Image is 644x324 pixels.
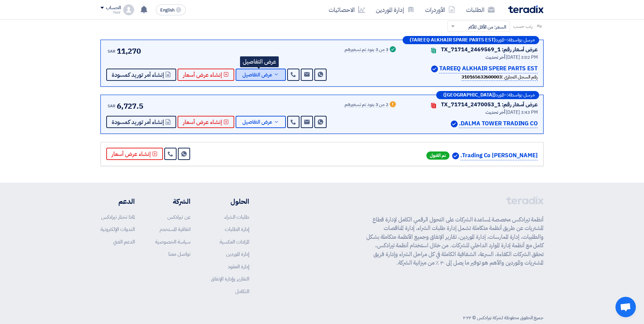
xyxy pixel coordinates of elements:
[156,4,186,15] button: English
[366,215,544,267] p: أنظمة تيرادكس مخصصة لمساعدة الشركات على التحول الرقمي الكامل لإدارة قطاع المشتريات عن طريق أنظمة ...
[323,2,370,18] a: الاحصائيات
[112,72,164,77] span: إنشاء أمر توريد كمسودة
[100,226,135,233] a: الندوات الإلكترونية
[443,93,496,97] b: ([GEOGRAPHIC_DATA])
[507,38,535,42] span: مرسل بواسطة:
[506,109,538,116] span: [DATE] 3:43 PM
[410,38,496,42] b: (TAREEQ ALKHAIR SPARE PARTS EST)
[106,69,176,81] button: إنشاء أمر توريد كمسودة
[345,102,388,108] div: 2 من 3 بنود تم تسعيرهم
[461,73,538,81] div: رقم السجل التجاري :
[468,23,506,31] span: السعر: من الأقل للأكثر
[485,109,505,116] span: أخر تحديث
[117,101,143,112] span: 6,727.5
[112,120,164,125] span: إنشاء أمر توريد كمسودة
[224,213,249,221] a: طلبات الشراء
[370,2,420,18] a: إدارة الموردين
[160,226,190,233] a: اتفاقية المستخدم
[168,250,190,258] a: تواصل معنا
[242,120,272,125] span: عرض التفاصيل
[178,116,234,128] button: إنشاء عرض أسعار
[426,151,449,160] span: تم القبول
[167,213,190,221] a: عن تيرادكس
[117,46,141,57] span: 11,270
[615,297,636,317] div: Open chat
[506,54,538,61] span: [DATE] 3:02 PM
[160,8,174,13] span: English
[513,23,533,30] span: رتب حسب
[155,238,190,246] a: سياسة الخصوصية
[461,2,500,18] a: الطلبات
[108,48,115,54] span: SAR
[108,103,115,109] span: SAR
[220,238,249,246] a: المزادات العكسية
[113,238,135,246] a: الدعم الفني
[345,47,388,53] div: 3 من 3 بنود تم تسعيرهم
[100,196,135,206] li: الدعم
[242,72,272,77] span: عرض التفاصيل
[459,119,538,128] p: DALMA TOWER TRADING CO.
[211,196,249,206] li: الحلول
[452,152,459,159] img: Verified Account
[183,72,222,77] span: إنشاء عرض أسعار
[155,196,190,206] li: الشركة
[507,93,535,97] span: مرسل بواسطة:
[240,56,279,67] div: عرض التفاصيل
[106,116,176,128] button: إنشاء أمر توريد كمسودة
[226,250,249,258] a: إدارة الموردين
[460,151,538,160] p: [PERSON_NAME] Trading Co.
[508,5,544,13] img: Teradix logo
[178,69,234,81] button: إنشاء عرض أسعار
[228,263,249,270] a: إدارة العقود
[485,54,505,61] span: أخر تحديث
[420,2,461,18] a: الأوردرات
[236,69,286,81] button: عرض التفاصيل
[436,91,539,99] div: –
[496,93,504,97] span: المورد
[403,36,539,44] div: –
[123,4,134,15] img: profile_test.png
[441,46,538,54] div: عرض أسعار رقم: TX_71714_2469569_1
[496,38,504,42] span: المورد
[463,314,544,321] div: جميع الحقوق محفوظة لشركة تيرادكس © ٢٠٢٢
[431,66,438,72] img: Verified Account
[211,275,249,283] a: التقارير وإدارة الإنفاق
[106,5,121,11] div: الحساب
[441,101,538,109] div: عرض أسعار رقم: TX_71714_2470053_1
[100,11,121,14] div: Yasir
[236,116,286,128] button: عرض التفاصيل
[461,73,502,80] b: 310165632600003
[225,226,249,233] a: إدارة الطلبات
[451,121,458,127] img: Verified Account
[106,148,163,160] button: إنشاء عرض أسعار
[235,288,249,295] a: التكامل
[101,213,135,221] a: لماذا تختار تيرادكس
[183,120,222,125] span: إنشاء عرض أسعار
[439,64,538,73] p: TAREEQ ALKHAIR SPERE PARTS EST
